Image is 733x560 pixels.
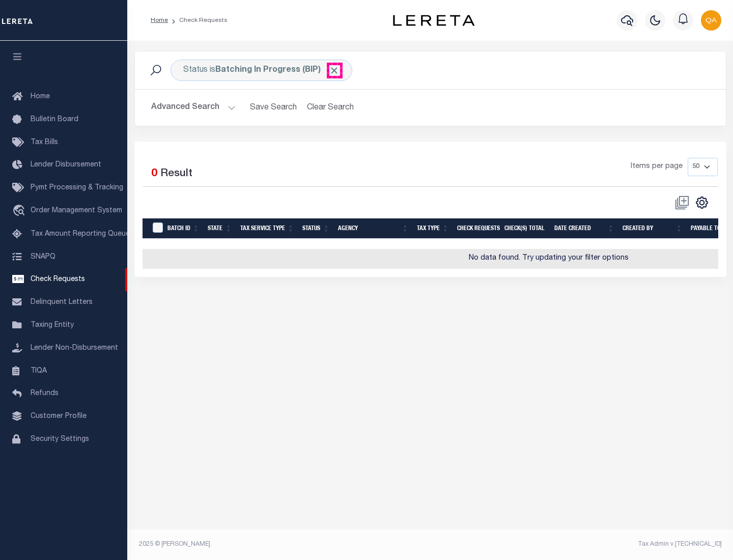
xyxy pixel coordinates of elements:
[31,116,78,123] span: Bulletin Board
[31,413,87,420] span: Customer Profile
[31,139,58,146] span: Tax Bills
[168,16,228,25] li: Check Requests
[303,98,358,118] button: Clear Search
[438,540,722,549] div: Tax Admin v.[TECHNICAL_ID]
[151,169,157,179] span: 0
[329,65,340,76] span: Click to Remove
[31,322,74,329] span: Taxing Entity
[413,218,453,239] th: Tax Type: activate to sort column ascending
[31,436,89,443] span: Security Settings
[244,98,303,118] button: Save Search
[12,205,29,218] i: travel_explore
[453,218,500,239] th: Check Requests
[31,299,93,306] span: Delinquent Letters
[31,390,59,397] span: Refunds
[151,98,236,118] button: Advanced Search
[31,161,101,169] span: Lender Disbursement
[204,218,236,239] th: State: activate to sort column ascending
[171,60,352,81] div: Status is
[701,10,721,31] img: svg+xml;base64,PHN2ZyB4bWxucz0iaHR0cDovL3d3dy53My5vcmcvMjAwMC9zdmciIHBvaW50ZXItZXZlbnRzPSJub25lIi...
[31,184,123,191] span: Pymt Processing & Tracking
[500,218,550,239] th: Check(s) Total
[163,218,204,239] th: Batch Id: activate to sort column ascending
[31,231,130,238] span: Tax Amount Reporting Queue
[160,166,192,182] label: Result
[236,218,298,239] th: Tax Service Type: activate to sort column ascending
[31,93,50,100] span: Home
[151,17,168,23] a: Home
[131,540,431,549] div: 2025 © [PERSON_NAME].
[334,218,413,239] th: Agency: activate to sort column ascending
[631,161,683,173] span: Items per page
[393,15,474,26] img: logo-dark.svg
[31,276,85,283] span: Check Requests
[618,218,687,239] th: Created By: activate to sort column ascending
[31,345,118,352] span: Lender Non-Disbursement
[31,367,47,374] span: TIQA
[550,218,618,239] th: Date Created: activate to sort column ascending
[215,66,340,74] b: Batching In Progress (BIP)
[31,253,55,260] span: SNAPQ
[31,207,122,214] span: Order Management System
[298,218,334,239] th: Status: activate to sort column ascending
